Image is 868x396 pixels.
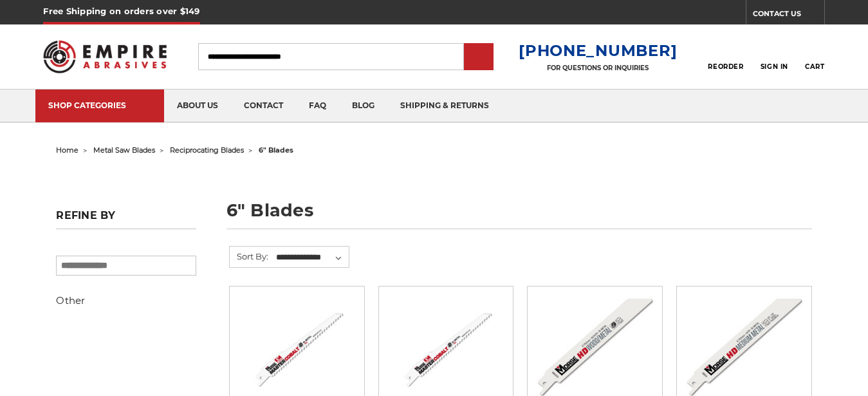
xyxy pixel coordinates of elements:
h5: Other [56,293,196,308]
span: Reorder [708,62,743,71]
a: Cart [805,42,824,71]
span: 6" blades [259,146,293,155]
div: SHOP CATEGORIES [48,100,151,110]
a: Reorder [708,42,743,70]
a: reciprocating blades [170,146,244,155]
p: FOR QUESTIONS OR INQUIRIES [519,64,677,72]
label: Sort By: [230,247,268,266]
h1: 6" blades [226,202,812,229]
a: blog [339,90,387,122]
select: Sort By: [274,248,349,267]
a: contact [231,90,296,122]
a: shipping & returns [387,90,502,122]
input: Submit [466,44,492,70]
span: Cart [805,62,824,71]
span: Sign In [761,62,788,71]
a: metal saw blades [93,146,155,155]
a: CONTACT US [753,6,824,24]
a: [PHONE_NUMBER] [519,41,677,60]
h5: Refine by [56,209,196,229]
a: about us [164,90,231,122]
a: home [56,146,78,155]
img: Empire Abrasives [43,32,167,80]
a: faq [296,90,339,122]
a: SHOP CATEGORIES [35,90,164,122]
